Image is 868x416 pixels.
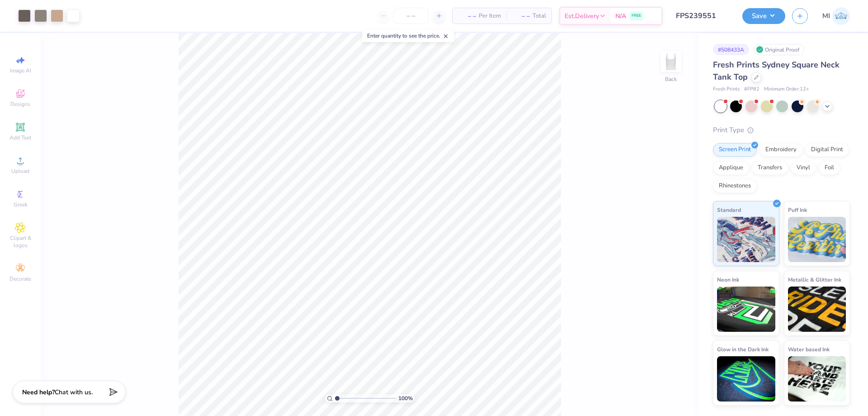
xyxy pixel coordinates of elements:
[713,161,749,175] div: Applique
[14,201,28,208] span: Greek
[632,13,641,19] span: FREE
[479,11,501,21] span: Per Item
[832,7,850,25] img: Mark Isaac
[822,11,830,21] span: MI
[512,11,530,21] span: – –
[754,44,804,55] div: Original Proof
[10,100,30,108] span: Designs
[713,59,840,82] span: Fresh Prints Sydney Square Neck Tank Top
[759,143,802,157] div: Embroidery
[791,161,816,175] div: Vinyl
[805,143,849,157] div: Digital Print
[717,356,775,402] img: Glow in the Dark Ink
[788,205,807,215] span: Puff Ink
[22,388,55,397] strong: Need help?
[713,179,757,193] div: Rhinestones
[788,287,846,332] img: Metallic & Glitter Ink
[713,143,757,157] div: Screen Print
[717,344,769,354] span: Glow in the Dark Ink
[788,217,846,262] img: Puff Ink
[393,8,429,24] input: – –
[9,275,31,282] span: Decorate
[788,356,846,402] img: Water based Ink
[665,75,677,83] div: Back
[398,394,413,402] span: 100 %
[764,86,809,93] span: Minimum Order: 12 +
[55,388,93,397] span: Chat with us.
[788,344,830,354] span: Water based Ink
[5,234,36,249] span: Clipart & logos
[717,205,741,215] span: Standard
[822,7,850,25] a: MI
[10,67,31,74] span: Image AI
[565,11,599,21] span: Est. Delivery
[717,287,775,332] img: Neon Ink
[458,11,476,21] span: – –
[662,53,680,71] img: Back
[362,29,454,42] div: Enter quantity to see the price.
[615,11,626,21] span: N/A
[744,86,759,93] span: # FP82
[11,167,29,175] span: Upload
[819,161,840,175] div: Foil
[713,44,749,55] div: # 508433A
[788,275,841,284] span: Metallic & Glitter Ink
[669,7,736,25] input: Untitled Design
[713,86,740,93] span: Fresh Prints
[717,275,739,284] span: Neon Ink
[742,8,785,24] button: Save
[9,134,31,141] span: Add Text
[717,217,775,262] img: Standard
[713,125,850,135] div: Print Type
[752,161,788,175] div: Transfers
[533,11,546,21] span: Total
